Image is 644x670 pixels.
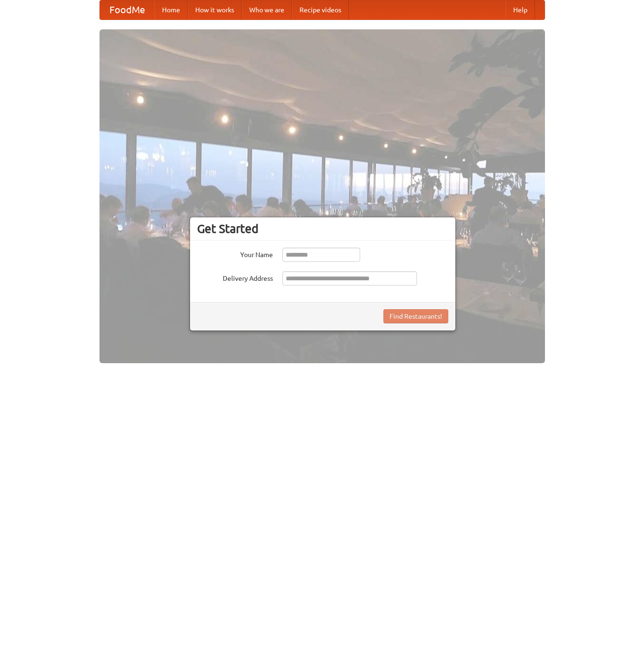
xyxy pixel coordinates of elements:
[242,0,292,19] a: Who we are
[197,271,273,283] label: Delivery Address
[188,0,242,19] a: How it works
[506,0,535,19] a: Help
[154,0,188,19] a: Home
[197,222,448,236] h3: Get Started
[292,0,349,19] a: Recipe videos
[100,0,154,19] a: FoodMe
[197,248,273,259] label: Your Name
[383,309,448,323] button: Find Restaurants!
